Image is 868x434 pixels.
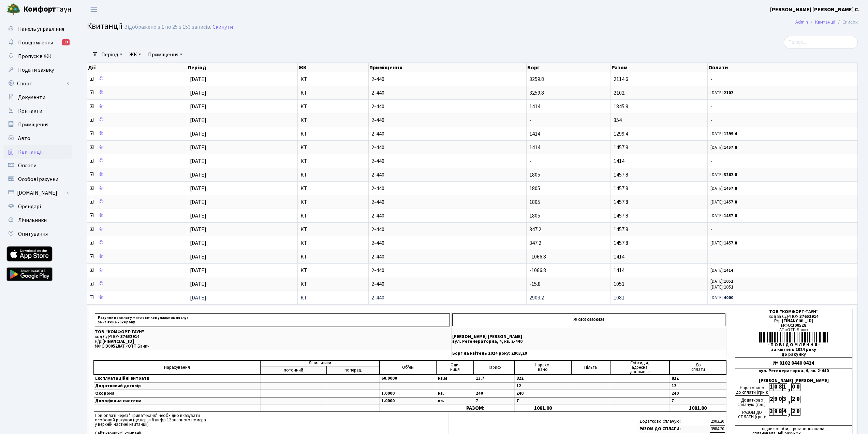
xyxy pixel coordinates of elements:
a: Квитанції [815,18,835,26]
td: РАЗОМ: [436,405,515,412]
td: 3984.20 [710,425,725,433]
td: кв.м [436,375,474,382]
div: 3 [782,396,787,403]
b: 1457.8 [724,199,737,205]
div: Р/р: [735,319,852,323]
span: 1414 [529,144,540,151]
span: - [529,157,531,165]
a: Опитування [3,227,72,241]
p: ТОВ "КОМФОРТ-ТАУН" [95,330,450,334]
span: 1805 [529,198,540,206]
span: КТ [300,104,366,109]
span: 1457.8 [614,226,628,233]
span: - [710,158,855,164]
small: [DATE]: [710,144,737,151]
span: 1805 [529,185,540,192]
span: Опитування [18,230,48,238]
td: 240 [670,390,726,397]
small: [DATE]: [710,199,737,205]
span: 1414 [529,103,540,110]
a: Скинути [212,24,233,30]
td: До cплати [670,361,726,375]
td: поперед. [327,366,379,375]
small: [DATE]: [710,185,737,192]
p: [PERSON_NAME] [PERSON_NAME] [452,335,725,339]
span: КТ [300,281,366,287]
span: Приміщення [18,121,48,128]
td: Додатковий договір [94,382,260,390]
b: 1457.8 [724,213,737,219]
a: Подати заявку [3,63,72,77]
td: Експлуатаційні витрати [94,375,260,382]
a: Орендарі [3,200,72,213]
b: 1051 [724,284,733,290]
span: КТ [300,199,366,205]
span: [FINANCIAL_ID] [782,318,813,324]
div: РАЗОМ ДО СПЛАТИ (грн.): [735,408,769,420]
span: [DATE] [190,157,206,165]
td: 822 [670,375,726,382]
span: 2-440 [371,295,523,300]
span: [DATE] [190,212,206,220]
span: Оплати [18,162,36,169]
div: 3 [769,408,774,416]
td: 13.7 [474,375,514,382]
div: вул. Регенераторна, 4, кв. 2-440 [735,369,852,373]
span: 2-440 [371,227,523,232]
p: Рахунок на сплату житлово-комунальних послуг за квітень 2024 року [95,313,450,326]
div: № 0102 0440 0424 [735,357,852,368]
td: 1081.00 [670,405,726,412]
b: 1414 [724,267,733,274]
span: Квитанції [18,148,43,156]
span: - [529,116,531,124]
div: код за ЄДРПОУ: [735,314,852,319]
div: 9 [774,396,778,403]
td: Охорона [94,390,260,397]
button: Переключити навігацію [85,4,102,15]
span: 2-440 [371,172,523,178]
td: Домофонна система [94,397,260,405]
b: 1457.8 [724,144,737,151]
span: 2-440 [371,240,523,246]
div: 0 [796,408,800,416]
a: Повідомлення13 [3,36,72,50]
span: 1414 [614,157,624,165]
span: [DATE] [190,144,206,151]
div: МФО: [735,323,852,328]
span: Особові рахунки [18,176,58,183]
td: поточний [260,366,327,375]
div: 8 [778,383,782,391]
td: 2903.20 [710,418,725,425]
b: 1051 [724,278,733,284]
div: 0 [796,396,800,403]
span: - [710,227,855,232]
span: КТ [300,145,366,150]
span: КТ [300,117,366,123]
span: Повідомлення [18,39,53,46]
p: вул. Регенераторна, 4, кв. 2-440 [452,339,725,344]
td: 12 [515,382,571,390]
td: кв. [436,397,474,405]
div: Відображено з 1 по 25 з 153 записів. [124,24,211,30]
span: - [710,76,855,82]
p: Борг на квітень 2024 року: 2903,20 [452,351,725,356]
span: 1457.8 [614,144,628,151]
span: КТ [300,227,366,232]
span: [DATE] [190,89,206,97]
div: 0 [774,383,778,391]
td: 1081.00 [515,405,571,412]
b: [PERSON_NAME] [PERSON_NAME] С. [770,6,860,13]
span: [DATE] [190,185,206,192]
span: Авто [18,135,30,142]
a: Контакти [3,104,72,118]
span: -1066.8 [529,253,546,261]
b: 1457.8 [724,185,737,192]
span: 1051 [614,280,624,288]
span: КТ [300,76,366,82]
a: Лічильники [3,213,72,227]
span: 347.2 [529,239,541,247]
b: 2102 [724,90,733,96]
div: за квітень 2024 року [735,348,852,352]
span: 37652914 [120,334,139,340]
span: [DATE] [190,116,206,124]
